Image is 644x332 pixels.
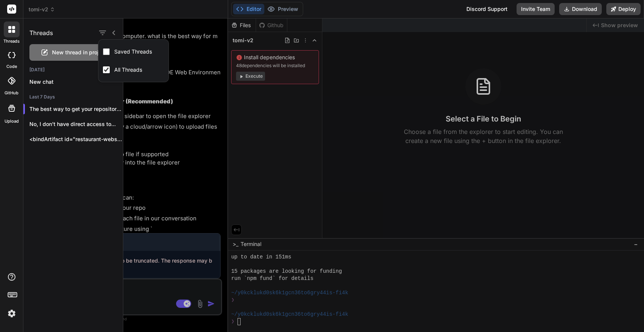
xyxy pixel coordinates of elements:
button: All Threads [98,61,169,79]
button: Invite Team [517,3,555,15]
p: <bindArtifact id="restaurant-website-foundation" title="Restaurant Website Foundation"> <bindActi... [29,135,123,143]
h1: Threads [29,28,53,37]
label: code [6,63,17,70]
label: Upload [5,118,19,124]
p: The best way to get your repository... [29,105,123,113]
button: Download [559,3,602,15]
p: New chat [29,78,123,86]
button: Deploy [606,3,641,15]
button: Preview [264,4,301,14]
label: threads [3,38,20,45]
button: Editor [233,4,264,14]
div: Discord Support [462,3,512,15]
span: New thread in project [52,49,107,56]
h2: [DATE] [23,67,123,73]
p: No, I don't have direct access to... [29,120,123,128]
label: GitHub [5,90,18,96]
h2: Last 7 Days [23,94,123,100]
button: Saved Threads [98,43,169,61]
label: All Threads [113,66,144,74]
span: tomi-v2 [29,6,55,13]
img: settings [5,307,18,320]
label: Saved Threads [113,48,153,55]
